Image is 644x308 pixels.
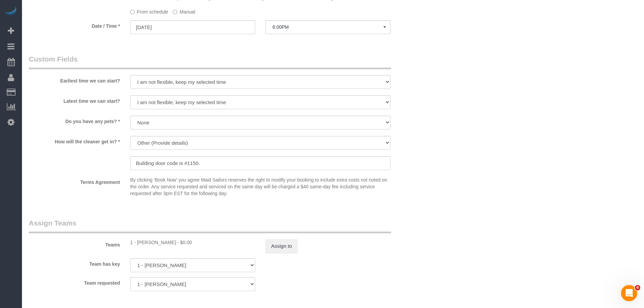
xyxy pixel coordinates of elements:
label: From schedule [130,6,168,15]
label: Date / Time * [24,20,125,29]
span: 6 [635,285,640,290]
label: Team has key [24,258,125,267]
label: Earliest time we can start? [24,75,125,84]
legend: Custom Fields [29,54,391,69]
button: 6:00PM [265,20,390,34]
input: Manual [173,10,177,14]
label: Latest time we can start? [24,95,125,104]
iframe: Intercom live chat [621,285,637,301]
legend: Assign Teams [29,218,391,233]
input: From schedule [130,10,135,14]
label: Manual [173,6,195,15]
p: By clicking 'Book Now' you agree Maid Sailors reserves the right to modify your booking to includ... [130,176,390,197]
label: Do you have any pets? * [24,116,125,125]
div: 0 hours x $17.00/hour [130,239,255,246]
button: Assign to [265,239,298,253]
img: Automaid Logo [4,7,18,16]
span: 6:00PM [272,24,383,30]
label: Terms Agreement [24,176,125,186]
label: How will the cleaner get in? * [24,136,125,145]
label: Team requested [24,277,125,286]
label: Teams [24,239,125,248]
input: MM/DD/YYYY [130,20,255,34]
